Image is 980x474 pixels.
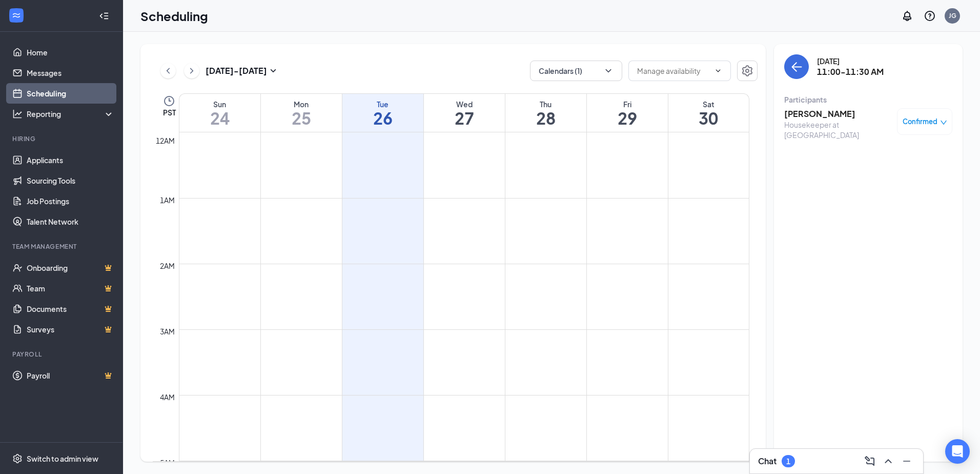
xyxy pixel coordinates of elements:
a: Talent Network [27,211,114,232]
button: back-button [784,54,809,79]
svg: ComposeMessage [864,455,876,467]
a: Home [27,42,114,63]
a: August 29, 2025 [587,94,668,132]
div: Sat [668,99,749,109]
svg: ChevronDown [714,67,722,75]
h1: 27 [424,109,505,127]
div: Payroll [12,350,112,359]
div: Wed [424,99,505,109]
div: Reporting [27,109,115,119]
a: Sourcing Tools [27,170,114,191]
h1: 29 [587,109,668,127]
a: August 28, 2025 [505,94,586,132]
button: Minimize [899,453,915,469]
div: 4am [158,391,177,403]
button: ChevronLeft [160,63,176,78]
h1: 25 [261,109,342,127]
svg: Analysis [12,109,23,119]
h3: 11:00-11:30 AM [817,66,884,77]
h3: [DATE] - [DATE] [206,65,267,76]
span: down [940,119,947,126]
h1: 30 [668,109,749,127]
div: Housekeeper at [GEOGRAPHIC_DATA] [784,120,892,140]
a: August 24, 2025 [179,94,260,132]
svg: ArrowLeft [790,61,803,73]
a: August 27, 2025 [424,94,505,132]
svg: Settings [741,65,753,77]
a: SurveysCrown [27,319,114,340]
button: Calendars (1)ChevronDown [530,61,622,81]
a: TeamCrown [27,278,114,299]
a: DocumentsCrown [27,299,114,319]
div: [DATE] [817,56,884,66]
svg: ChevronRight [187,65,197,77]
svg: Collapse [99,11,109,21]
div: Thu [505,99,586,109]
div: 2am [158,260,177,271]
svg: WorkstreamLogo [11,10,22,21]
svg: QuestionInfo [924,10,936,22]
svg: Notifications [901,10,913,22]
div: Fri [587,99,668,109]
div: 1am [158,194,177,206]
span: Confirmed [903,116,937,127]
div: Open Intercom Messenger [945,439,970,464]
a: Scheduling [27,83,114,104]
svg: ChevronLeft [163,65,173,77]
h3: [PERSON_NAME] [784,108,892,120]
h1: 24 [179,109,260,127]
a: August 30, 2025 [668,94,749,132]
button: ComposeMessage [862,453,878,469]
a: Applicants [27,150,114,170]
svg: ChevronDown [603,66,614,76]
svg: Settings [12,453,23,464]
div: JG [949,11,956,20]
div: Participants [784,94,952,105]
div: Tue [342,99,423,109]
h1: 28 [505,109,586,127]
button: Settings [737,61,758,81]
a: Job Postings [27,191,114,211]
div: Switch to admin view [27,453,98,464]
div: 3am [158,326,177,337]
h1: 26 [342,109,423,127]
svg: Minimize [901,455,913,467]
a: PayrollCrown [27,365,114,386]
span: PST [163,107,176,117]
div: 12am [154,135,177,146]
button: ChevronUp [880,453,896,469]
a: Messages [27,63,114,83]
div: 1 [786,457,790,466]
a: August 25, 2025 [261,94,342,132]
svg: SmallChevronDown [267,65,279,77]
a: OnboardingCrown [27,258,114,278]
div: 5am [158,457,177,468]
a: August 26, 2025 [342,94,423,132]
svg: ChevronUp [882,455,894,467]
div: Sun [179,99,260,109]
button: ChevronRight [184,63,199,78]
div: Hiring [12,134,112,143]
svg: Clock [163,95,175,107]
input: Manage availability [637,65,710,76]
div: Mon [261,99,342,109]
h3: Chat [758,456,777,467]
div: Team Management [12,242,112,251]
h1: Scheduling [140,7,208,25]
